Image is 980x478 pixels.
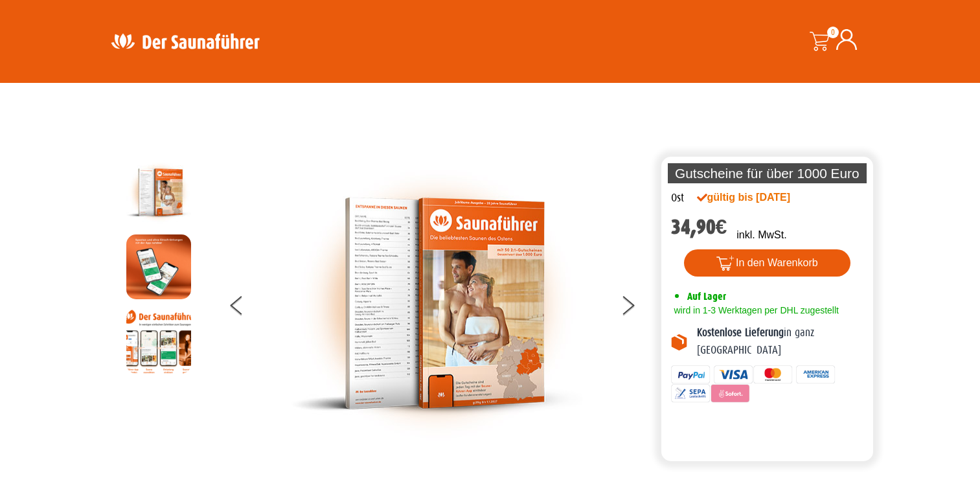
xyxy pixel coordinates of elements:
[697,324,864,359] p: in ganz [GEOGRAPHIC_DATA]
[684,249,850,277] button: In den Warenkorb
[827,27,839,38] span: 0
[671,305,839,315] span: wird in 1-3 Werktagen per DHL zugestellt
[126,160,191,225] img: der-saunafuehrer-2025-ost
[716,215,727,239] span: €
[668,163,867,183] p: Gutscheine für über 1000 Euro
[687,290,726,302] span: Auf Lager
[697,326,784,339] b: Kostenlose Lieferung
[671,215,727,239] bdi: 34,90
[291,160,582,447] img: der-saunafuehrer-2025-ost
[697,190,819,205] div: gültig bis [DATE]
[126,309,191,374] img: Anleitung7tn
[126,234,191,299] img: MOCKUP-iPhone_regional
[671,190,684,207] div: Ost
[736,227,786,243] p: inkl. MwSt.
